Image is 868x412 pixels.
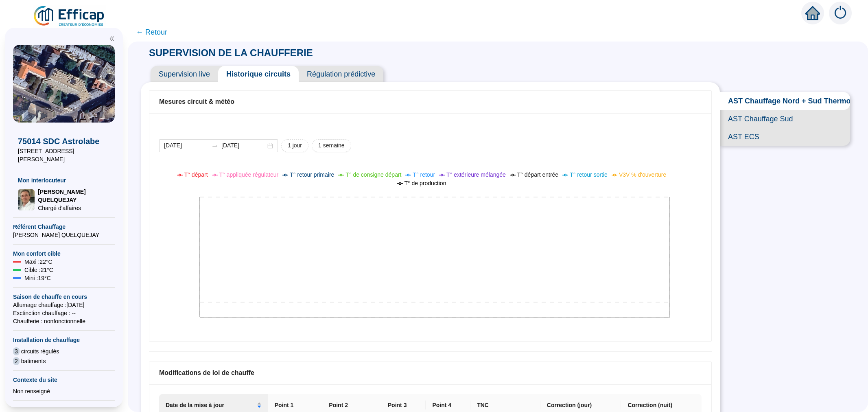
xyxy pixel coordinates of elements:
span: Mon interlocuteur [18,176,110,184]
div: Mesures circuit & météo [159,97,702,107]
span: Référent Chauffage [13,223,115,231]
span: [STREET_ADDRESS][PERSON_NAME] [18,147,110,163]
span: double-left [109,36,115,42]
span: T° appliquée régulateur [219,171,279,178]
span: Contexte du site [13,376,115,384]
span: Installation de chauffage [13,336,115,344]
div: Non renseigné [13,387,115,395]
span: AST ECS [720,128,850,146]
span: Cible : 21 °C [24,266,53,274]
span: ← Retour [136,26,167,38]
span: swap-right [212,142,218,149]
span: Exctinction chauffage : -- [13,309,115,317]
span: [PERSON_NAME] QUELQUEJAY [38,188,110,204]
span: [PERSON_NAME] QUELQUEJAY [13,231,115,239]
button: 1 jour [281,139,308,152]
span: Chargé d'affaires [38,204,110,212]
span: Saison de chauffe en cours [13,293,115,301]
img: efficap energie logo [33,5,106,28]
span: SUPERVISION DE LA CHAUFFERIE [141,47,321,58]
span: Allumage chauffage : [DATE] [13,301,115,309]
span: Mon confort cible [13,250,115,258]
span: 3 [13,347,20,355]
span: Mini : 19 °C [24,274,51,282]
span: Date de la mise à jour [166,401,255,410]
span: 75014 SDC Astrolabe [18,136,110,147]
img: Chargé d'affaires [18,189,35,210]
span: T° départ [184,171,208,178]
span: Maxi : 22 °C [24,258,52,266]
span: to [212,142,218,149]
span: T° départ entrée [517,171,558,178]
span: home [805,6,820,20]
span: Chaufferie : non fonctionnelle [13,317,115,325]
span: Régulation prédictive [299,66,383,82]
button: 1 semaine [312,139,351,152]
span: Supervision live [151,66,218,82]
span: T° retour [413,171,435,178]
div: Modifications de loi de chauffe [159,368,702,378]
span: T° retour primaire [290,171,334,178]
span: T° de production [404,180,446,186]
span: T° de consigne départ [345,171,401,178]
span: 1 jour [288,141,302,150]
span: T° extérieure mélangée [446,171,506,178]
span: V3V % d'ouverture [619,171,666,178]
span: 2 [13,357,20,365]
input: Date de fin [221,141,266,150]
span: batiments [21,357,46,365]
img: alerts [829,2,852,24]
input: Date de début [164,141,208,150]
span: Historique circuits [218,66,299,82]
span: circuits régulés [21,347,59,355]
span: AST Chauffage Nord + Sud Thermostats [720,92,850,110]
span: T° retour sortie [570,171,608,178]
span: 1 semaine [318,141,345,150]
span: AST Chauffage Sud [720,110,850,128]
